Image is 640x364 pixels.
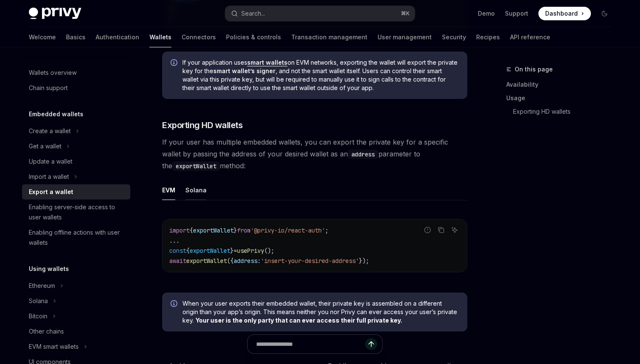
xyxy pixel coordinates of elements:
span: '@privy-io/react-auth' [251,227,325,234]
div: Solana [29,296,48,306]
span: ⌘ K [401,10,410,17]
a: Security [442,27,466,47]
a: smart wallets [247,59,287,66]
h5: Using wallets [29,264,69,274]
span: await [169,257,186,265]
div: Chain support [29,83,68,93]
button: Send message [365,338,377,350]
span: If your application uses on EVM networks, exporting the wallet will export the private key for th... [182,58,459,92]
span: = [234,247,237,255]
span: from [237,227,251,234]
button: Toggle Solana section [22,293,130,309]
span: When your user exports their embedded wallet, their private key is assembled on a different origi... [182,299,459,325]
a: Wallets overview [22,65,130,80]
div: Create a wallet [29,126,71,136]
button: Toggle Get a wallet section [22,139,130,154]
a: Other chains [22,324,130,339]
a: Basics [66,27,86,47]
button: Toggle Create a wallet section [22,123,130,139]
code: address [348,150,378,159]
span: ... [169,237,179,244]
span: const [169,247,186,255]
a: Wallets [149,27,171,47]
span: } [230,247,234,255]
span: Dashboard [545,9,578,18]
a: Dashboard [538,7,591,20]
div: Import a wallet [29,172,69,182]
a: Connectors [182,27,216,47]
button: Toggle Bitcoin section [22,309,130,324]
span: }); [359,257,369,265]
a: Exporting HD wallets [506,105,618,118]
a: Recipes [476,27,500,47]
svg: Info [171,300,179,309]
span: (); [264,247,274,255]
a: API reference [510,27,550,47]
input: Ask a question... [256,335,365,353]
a: Support [505,9,528,18]
div: Search... [241,8,265,19]
span: { [190,227,193,234]
a: Usage [506,91,618,105]
div: Wallets overview [29,68,77,78]
div: Other chains [29,326,64,337]
a: Authentication [96,27,139,47]
button: Ask AI [449,224,460,235]
button: Toggle Ethereum section [22,278,130,293]
div: Enabling server-side access to user wallets [29,202,125,222]
span: } [234,227,237,234]
span: On this page [515,64,553,74]
div: Ethereum [29,281,55,291]
span: ({ [227,257,234,265]
span: Exporting HD wallets [162,119,243,131]
span: exportWallet [186,257,227,265]
code: exportWallet [172,161,220,171]
div: EVM smart wallets [29,342,79,352]
span: usePrivy [237,247,264,255]
img: dark logo [29,8,81,19]
strong: smart wallet’s signer [213,67,276,74]
a: Enabling server-side access to user wallets [22,200,130,225]
div: Export a wallet [29,187,73,197]
button: Toggle Import a wallet section [22,169,130,184]
div: Enabling offline actions with user wallets [29,227,125,248]
button: Report incorrect code [422,224,433,235]
a: Availability [506,78,618,91]
span: address: [234,257,261,265]
span: If your user has multiple embedded wallets, you can export the private key for a specific wallet ... [162,136,467,172]
div: Solana [185,180,207,200]
h5: Embedded wallets [29,109,83,119]
div: Get a wallet [29,141,61,151]
a: Export a wallet [22,184,130,200]
button: Open search [225,6,415,21]
a: Chain support [22,80,130,96]
button: Toggle EVM smart wallets section [22,339,130,354]
a: Welcome [29,27,56,47]
div: Update a wallet [29,156,72,167]
button: Toggle dark mode [598,7,611,20]
span: 'insert-your-desired-address' [261,257,359,265]
span: ; [325,227,328,234]
b: Your user is the only party that can ever access their full private key. [196,317,402,324]
span: exportWallet [190,247,230,255]
div: EVM [162,180,175,200]
div: Bitcoin [29,311,47,321]
a: Enabling offline actions with user wallets [22,225,130,250]
span: import [169,227,190,234]
span: exportWallet [193,227,234,234]
a: Policies & controls [226,27,281,47]
a: User management [378,27,432,47]
span: { [186,247,190,255]
a: Transaction management [291,27,367,47]
a: Update a wallet [22,154,130,169]
button: Copy the contents from the code block [436,224,447,235]
a: Demo [478,9,495,18]
svg: Info [171,59,179,68]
